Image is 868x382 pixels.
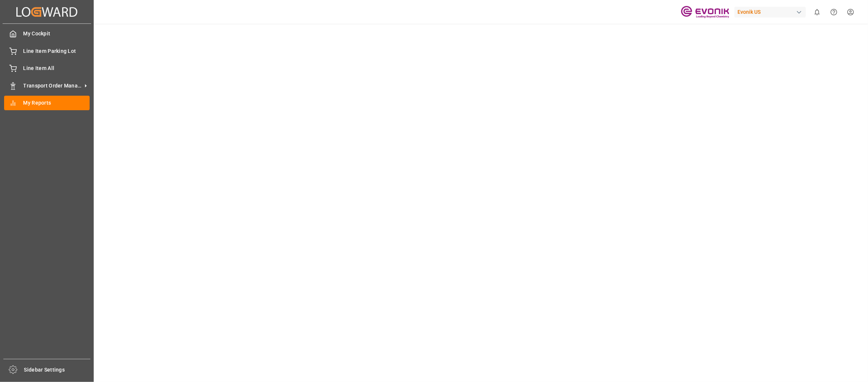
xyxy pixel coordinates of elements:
button: Evonik US [734,5,809,19]
img: Evonik-brand-mark-Deep-Purple-RGB.jpeg_1700498283.jpeg [681,6,729,19]
a: My Cockpit [4,26,90,41]
a: Line Item All [4,61,90,76]
span: Line Item All [23,64,90,72]
span: Line Item Parking Lot [23,47,90,55]
button: Help Center [826,4,842,20]
div: Evonik US [734,7,806,17]
a: Line Item Parking Lot [4,44,90,58]
a: My Reports [4,96,90,110]
span: Transport Order Management [23,82,82,90]
span: My Cockpit [23,30,90,38]
button: show 0 new notifications [809,4,826,20]
span: Sidebar Settings [24,366,91,374]
span: My Reports [23,99,90,107]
